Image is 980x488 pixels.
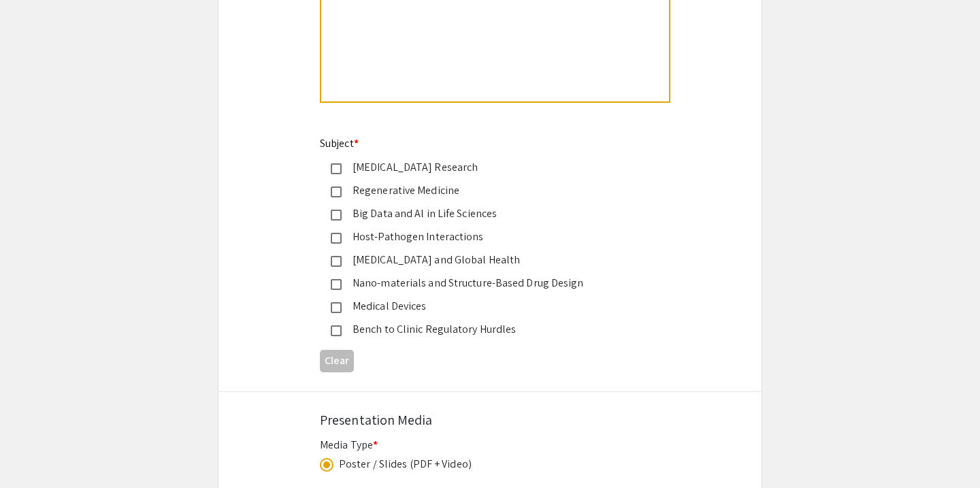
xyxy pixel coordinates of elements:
div: Regenerative Medicine [342,182,627,199]
div: Presentation Media [320,410,660,430]
div: Big Data and Al in Life Sciences [342,206,627,222]
div: Poster / Slides (PDF + Video) [339,456,472,472]
div: Medical Devices [342,298,627,314]
div: Nano-materials and Structure-Based Drug Design [342,275,627,291]
iframe: Chat [10,427,58,478]
mat-label: Media Type [320,438,378,452]
div: [MEDICAL_DATA] and Global Health [342,252,627,268]
div: Bench to Clinic Regulatory Hurdles [342,321,627,338]
mat-label: Subject [320,136,359,150]
div: [MEDICAL_DATA] Research [342,159,627,176]
button: Clear [320,350,354,372]
div: Host-Pathogen Interactions [342,229,627,245]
